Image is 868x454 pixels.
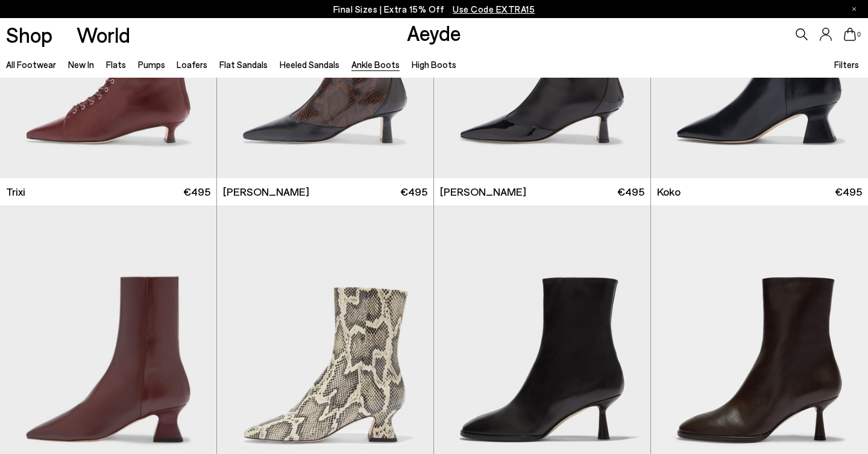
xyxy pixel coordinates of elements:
a: All Footwear [6,59,56,70]
span: €495 [835,184,862,199]
a: World [77,24,130,45]
span: [PERSON_NAME] [440,184,526,199]
a: Pumps [138,59,165,70]
span: [PERSON_NAME] [223,184,309,199]
a: Aeyde [407,20,461,45]
a: Koko €495 [651,178,868,205]
a: 0 [844,28,856,41]
a: Flats [106,59,126,70]
a: New In [68,59,94,70]
a: High Boots [412,59,456,70]
span: Trixi [6,184,25,199]
span: €495 [617,184,644,199]
span: 0 [856,31,862,38]
span: €495 [183,184,210,199]
p: Final Sizes | Extra 15% Off [333,2,535,17]
a: [PERSON_NAME] €495 [434,178,650,205]
a: Ankle Boots [351,59,400,70]
span: Koko [657,184,681,199]
span: Navigate to /collections/ss25-final-sizes [453,4,535,14]
span: €495 [400,184,427,199]
span: Filters [834,59,859,70]
a: Heeled Sandals [280,59,339,70]
a: [PERSON_NAME] €495 [217,178,433,205]
a: Loafers [177,59,207,70]
a: Flat Sandals [219,59,268,70]
a: Shop [6,24,52,45]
